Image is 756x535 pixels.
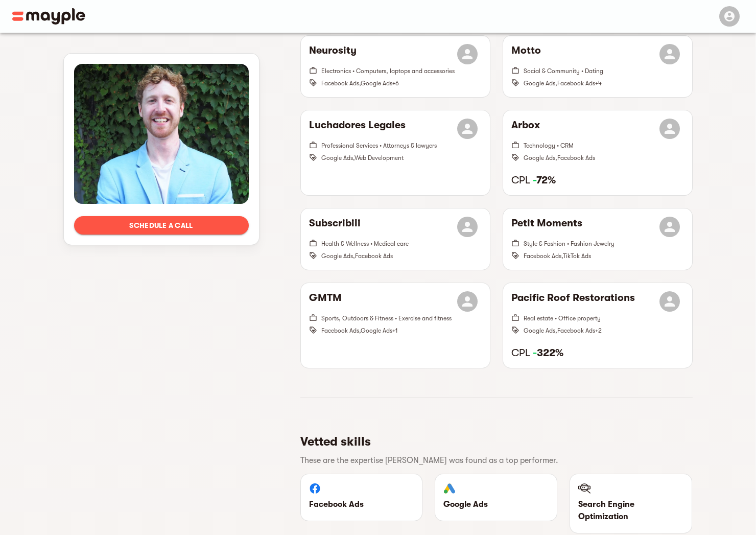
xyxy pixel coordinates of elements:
span: Health & Wellness • Medical care [321,240,409,247]
button: Schedule a call [74,216,249,235]
span: + 1 [392,327,398,334]
span: + 6 [392,80,399,87]
span: + 2 [595,327,602,334]
h5: Vetted skills [300,433,684,450]
span: Sports, Outdoors & Fitness • Exercise and fitness [321,315,452,322]
span: Google Ads , [524,80,557,87]
button: Pacific Roof RestorationsReal estate • Office propertyGoogle Ads,Facebook Ads+2CPL -322% [503,283,692,368]
span: Facebook Ads [557,80,595,87]
span: Professional Services • Attorneys & lawyers [321,142,437,149]
h6: Subscribili [309,217,361,237]
button: GMTMSports, Outdoors & Fitness • Exercise and fitnessFacebook Ads,Google Ads+1 [301,283,490,368]
span: Web Development [355,154,404,161]
span: - [533,174,536,186]
h6: Arbox [511,119,540,139]
h6: Petit Moments [511,217,582,237]
h6: Luchadores Legales [309,119,406,139]
span: Facebook Ads , [321,327,361,334]
span: Google Ads , [321,252,355,260]
h6: Pacific Roof Restorations [511,291,635,312]
h6: GMTM [309,291,342,312]
span: - [533,347,537,359]
span: Google Ads , [524,327,557,334]
span: Facebook Ads [355,252,393,260]
h6: Motto [511,44,541,64]
button: MottoSocial & Community • DatingGoogle Ads,Facebook Ads+4 [503,36,692,97]
button: Petit MomentsStyle & Fashion • Fashion JewelryFacebook Ads,TikTok Ads [503,208,692,270]
span: Technology • CRM [524,142,574,149]
span: Facebook Ads [557,154,595,161]
p: These are the expertise [PERSON_NAME] was found as a top performer. [300,454,684,467]
span: Menu [713,11,744,19]
span: Facebook Ads , [321,80,361,87]
span: + 4 [595,80,602,87]
span: Google Ads , [524,154,557,161]
span: Social & Community • Dating [524,67,603,75]
p: Google Ads [443,498,549,510]
h6: Neurosity [309,44,357,64]
span: Style & Fashion • Fashion Jewelry [524,240,615,247]
p: Search Engine Optimization [578,498,683,523]
h6: CPL [511,174,684,187]
strong: 72% [533,174,556,186]
p: Facebook Ads [309,498,414,510]
span: Facebook Ads [557,327,595,334]
span: TikTok Ads [563,252,591,260]
span: Real estate • Office property [524,315,601,322]
span: Schedule a call [82,219,241,231]
img: Main logo [12,8,85,25]
h6: CPL [511,346,684,360]
span: Google Ads [361,80,392,87]
span: Facebook Ads , [524,252,563,260]
span: Google Ads , [321,154,355,161]
button: Luchadores LegalesProfessional Services • Attorneys & lawyersGoogle Ads,Web Development [301,110,490,195]
span: Electronics • Computers, laptops and accessories [321,67,455,75]
button: ArboxTechnology • CRMGoogle Ads,Facebook AdsCPL -72% [503,110,692,195]
span: Google Ads [361,327,392,334]
button: NeurosityElectronics • Computers, laptops and accessoriesFacebook Ads,Google Ads+6 [301,36,490,97]
strong: 322% [533,347,563,359]
button: SubscribiliHealth & Wellness • Medical careGoogle Ads,Facebook Ads [301,208,490,270]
